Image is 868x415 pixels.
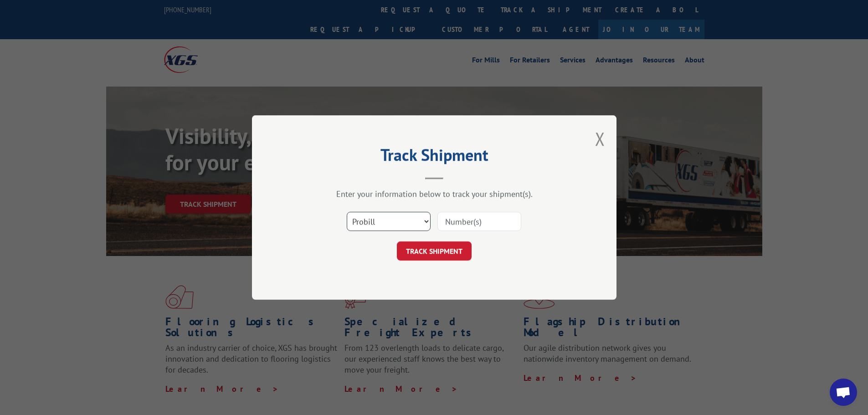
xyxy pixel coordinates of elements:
div: Enter your information below to track your shipment(s). [298,189,571,199]
button: TRACK SHIPMENT [397,241,472,261]
div: Open chat [830,379,857,406]
button: Close modal [595,127,605,151]
input: Number(s) [437,212,521,231]
h2: Track Shipment [298,149,571,166]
